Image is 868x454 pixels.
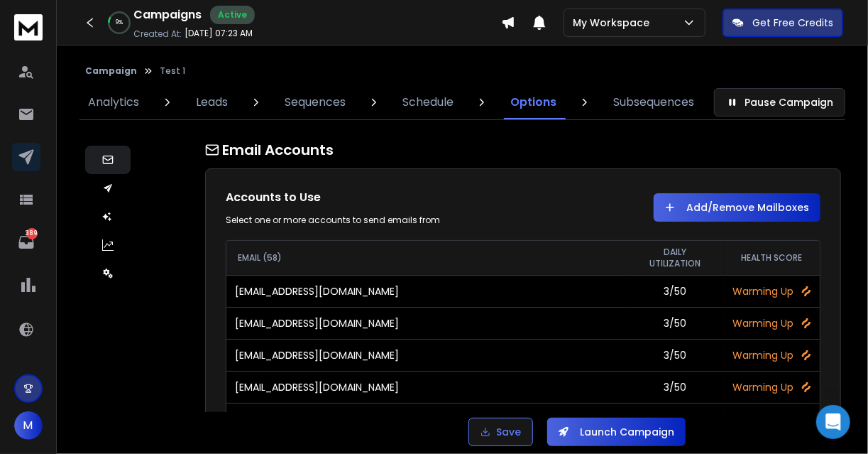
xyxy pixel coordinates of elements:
[185,28,253,39] p: [DATE] 07:23 AM
[626,275,724,307] td: 3/50
[732,412,811,426] p: Warming Up
[276,85,354,119] a: Sequences
[235,284,399,298] p: [EMAIL_ADDRESS][DOMAIN_NAME]
[714,88,845,117] button: Pause Campaign
[626,307,724,339] td: 3/50
[605,85,703,119] a: Subsequences
[235,380,399,394] p: [EMAIL_ADDRESS][DOMAIN_NAME]
[547,418,686,446] button: Launch Campaign
[133,28,182,40] p: Created At:
[235,412,399,426] p: [EMAIL_ADDRESS][DOMAIN_NAME]
[160,65,185,77] p: Test 1
[394,85,462,119] a: Schedule
[654,193,820,222] button: Add/Remove Mailboxes
[226,241,626,275] th: EMAIL (58)
[14,14,43,40] img: logo
[79,85,148,119] a: Analytics
[732,348,811,362] p: Warming Up
[210,6,255,24] div: Active
[285,94,346,111] p: Sequences
[187,85,236,119] a: Leads
[196,94,228,111] p: Leads
[235,316,399,330] p: [EMAIL_ADDRESS][DOMAIN_NAME]
[626,241,724,275] th: DAILY UTILIZATION
[732,284,811,298] p: Warming Up
[573,16,655,30] p: My Workspace
[116,18,123,27] p: 9 %
[14,411,43,440] button: M
[626,403,724,435] td: 3/50
[613,94,694,111] p: Subsequences
[752,16,833,30] p: Get Free Credits
[235,348,399,362] p: [EMAIL_ADDRESS][DOMAIN_NAME]
[133,6,202,23] h1: Campaigns
[724,241,820,275] th: HEALTH SCORE
[26,228,38,239] p: 389
[12,228,40,256] a: 389
[723,9,843,37] button: Get Free Credits
[205,140,841,160] h1: Email Accounts
[88,94,139,111] p: Analytics
[626,371,724,403] td: 3/50
[732,380,811,394] p: Warming Up
[816,405,850,439] div: Open Intercom Messenger
[226,215,509,226] div: Select one or more accounts to send emails from
[226,189,509,206] h1: Accounts to Use
[402,94,454,111] p: Schedule
[732,316,811,330] p: Warming Up
[468,418,533,446] button: Save
[85,65,137,77] button: Campaign
[502,85,565,119] a: Options
[626,339,724,371] td: 3/50
[510,94,556,111] p: Options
